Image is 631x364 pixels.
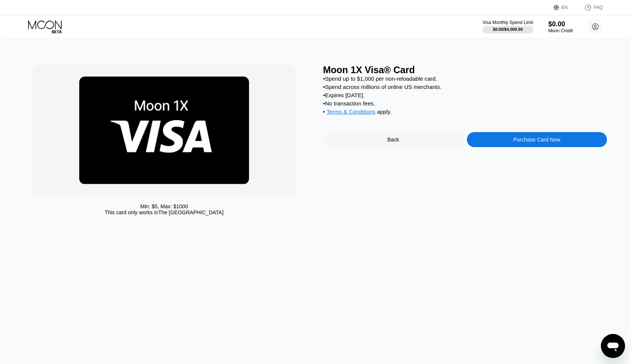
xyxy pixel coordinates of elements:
[323,132,463,147] div: Back
[140,203,188,209] div: Min: $ 5 , Max: $ 1000
[493,27,523,32] div: $0.00 / $4,000.00
[323,108,607,117] div: • apply .
[323,84,607,90] div: • Spend across millions of online US merchants.
[326,108,375,117] div: Terms & Conditions
[323,100,607,107] div: • No transaction fees.
[105,209,223,215] div: This card only works in The [GEOGRAPHIC_DATA]
[548,20,573,28] div: $0.00
[554,4,577,11] div: EN
[323,92,607,98] div: • Expires [DATE].
[467,132,607,147] div: Purchase Card Now
[548,20,573,33] div: $0.00Moon Credit
[482,20,533,33] div: Visa Monthly Spend Limit$0.00/$4,000.00
[548,28,573,33] div: Moon Credit
[594,5,603,10] div: FAQ
[326,108,375,115] span: Terms & Conditions
[323,75,607,82] div: • Spend up to $1,000 per non-reloadable card.
[562,5,568,10] div: EN
[323,65,607,75] div: Moon 1X Visa® Card
[387,137,399,143] div: Back
[601,334,625,358] iframe: Button to launch messaging window
[482,20,533,25] div: Visa Monthly Spend Limit
[513,137,560,143] div: Purchase Card Now
[577,4,603,11] div: FAQ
